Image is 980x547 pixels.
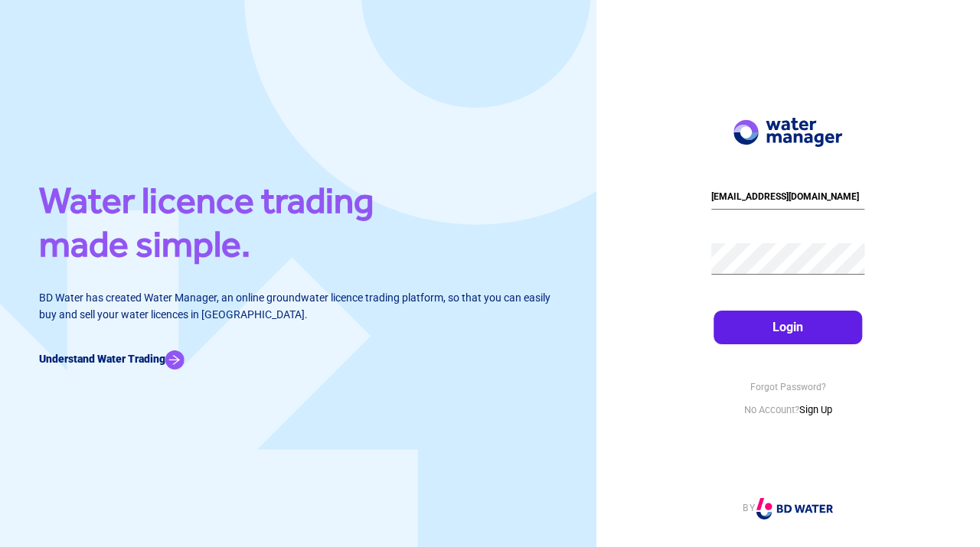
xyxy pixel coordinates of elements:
[39,177,557,273] h1: Water licence trading made simple.
[711,185,865,210] input: Email
[711,402,865,418] p: No Account?
[799,404,832,415] a: Sign Up
[39,353,185,365] a: Understand Water Trading
[743,503,833,513] a: BY
[714,311,863,344] button: Login
[733,118,842,147] img: Logo
[165,350,185,370] img: Arrow Icon
[756,498,833,519] img: Logo
[750,382,826,392] a: Forgot Password?
[39,289,557,323] p: BD Water has created Water Manager, an online groundwater licence trading platform, so that you c...
[39,353,165,365] b: Understand Water Trading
